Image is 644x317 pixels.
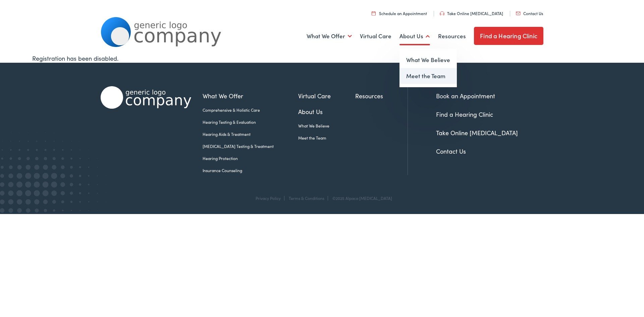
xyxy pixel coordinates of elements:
a: Contact Us [436,147,466,155]
a: What We Believe [399,52,457,68]
a: What We Offer [203,91,298,100]
a: Schedule an Appointment [372,10,427,16]
a: Take Online [MEDICAL_DATA] [436,128,518,137]
a: Find a Hearing Clinic [436,110,493,118]
a: Hearing Aids & Treatment [203,131,298,137]
a: Contact Us [516,10,543,16]
a: [MEDICAL_DATA] Testing & Treatment [203,143,298,149]
a: Find a Hearing Clinic [474,27,543,45]
a: Resources [355,91,408,100]
div: ©2025 Alpaca [MEDICAL_DATA] [329,196,392,201]
a: Terms & Conditions [289,195,324,201]
a: Insurance Counseling [203,167,298,173]
a: Meet the Team [399,68,457,84]
a: Resources [438,24,466,49]
img: utility icon [440,11,444,15]
a: Book an Appointment [436,92,495,100]
a: Virtual Care [298,91,355,100]
a: Comprehensive & Holistic Care [203,107,298,113]
a: What We Offer [307,24,352,49]
a: About Us [399,24,430,49]
a: Virtual Care [360,24,391,49]
a: Meet the Team [298,135,355,141]
a: What We Believe [298,123,355,129]
a: Hearing Testing & Evaluation [203,119,298,125]
div: Registration has been disabled. [32,54,612,63]
img: Alpaca Audiology [101,86,191,109]
img: utility icon [372,11,376,15]
a: Hearing Protection [203,155,298,161]
img: utility icon [516,12,521,15]
a: About Us [298,107,355,116]
a: Take Online [MEDICAL_DATA] [440,10,503,16]
a: Privacy Policy [256,195,281,201]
